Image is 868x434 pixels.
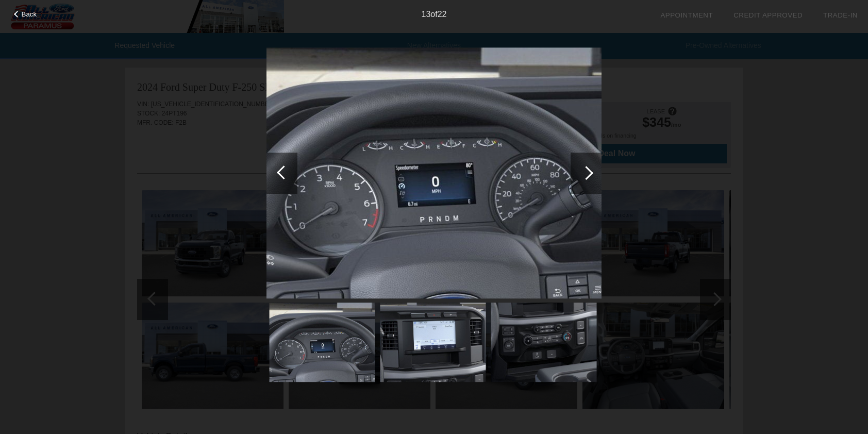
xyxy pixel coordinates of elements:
[422,10,431,19] span: 13
[380,303,486,382] img: 14.jpg
[438,10,447,19] span: 22
[823,11,858,19] a: Trade-In
[660,11,713,19] a: Appointment
[491,303,597,382] img: 15.jpg
[733,11,803,19] a: Credit Approved
[22,10,37,18] span: Back
[266,47,602,299] img: 13.jpg
[270,303,375,382] img: 13.jpg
